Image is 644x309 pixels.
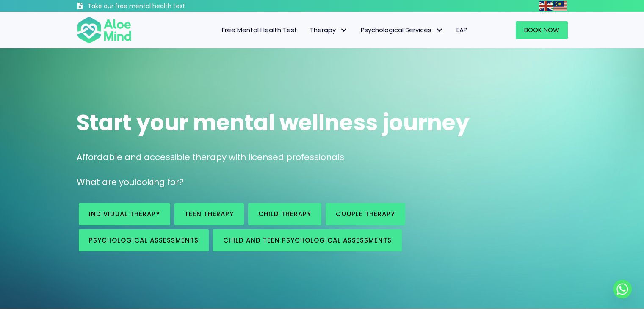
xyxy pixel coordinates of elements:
a: Book Now [516,21,568,39]
a: Couple therapy [326,203,405,225]
span: Child Therapy [258,210,311,218]
a: TherapyTherapy: submenu [304,21,354,39]
h3: Take our free mental health test [88,2,230,11]
img: ms [553,1,567,11]
span: EAP [456,25,467,34]
a: Psychological assessments [79,229,209,251]
a: Malay [553,1,568,11]
p: Affordable and accessible therapy with licensed professionals. [77,151,568,163]
a: Child and Teen Psychological assessments [213,229,402,251]
span: Psychological Services: submenu [434,24,446,36]
span: looking for? [134,176,184,188]
a: Take our free mental health test [77,2,230,12]
span: Child and Teen Psychological assessments [223,236,392,245]
span: Start your mental wellness journey [77,107,470,138]
nav: Menu [143,21,474,39]
a: Whatsapp [613,280,632,298]
span: What are you [77,176,134,188]
span: Therapy: submenu [338,24,350,36]
a: English [539,1,553,11]
a: EAP [450,21,474,39]
a: Teen Therapy [174,203,244,225]
a: Individual therapy [79,203,170,225]
span: Teen Therapy [185,210,234,218]
span: Individual therapy [89,210,160,218]
img: Aloe mind Logo [77,16,132,44]
a: Free Mental Health Test [216,21,304,39]
span: Couple therapy [336,210,395,218]
span: Free Mental Health Test [222,25,297,34]
span: Psychological assessments [89,236,199,245]
span: Book Now [524,25,559,34]
img: en [539,1,553,11]
span: Psychological Services [361,25,444,34]
span: Therapy [310,25,348,34]
a: Child Therapy [248,203,321,225]
a: Psychological ServicesPsychological Services: submenu [354,21,450,39]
